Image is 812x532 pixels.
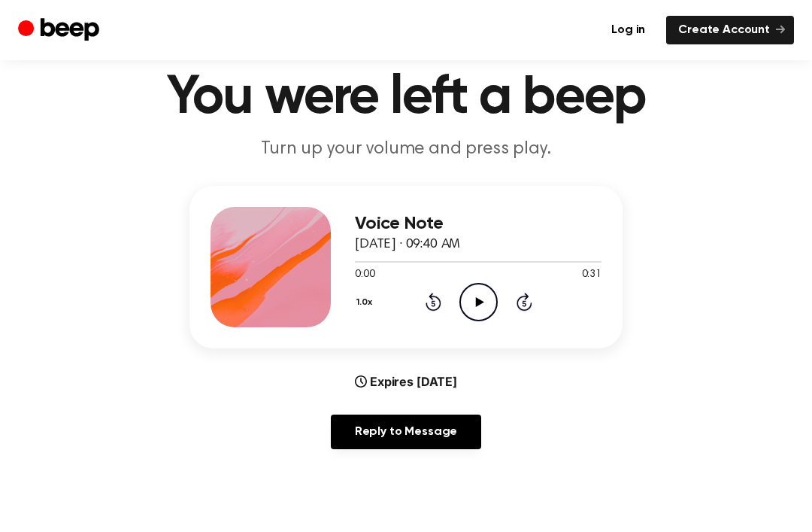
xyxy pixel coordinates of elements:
[331,415,481,449] a: Reply to Message
[666,16,794,44] a: Create Account
[599,16,657,44] a: Log in
[18,16,103,45] a: Beep
[21,71,791,125] h1: You were left a beep
[355,372,457,391] div: Expires [DATE]
[355,290,378,315] button: 1.0x
[355,238,460,251] span: [DATE] · 09:40 AM
[355,267,374,283] span: 0:00
[355,214,601,234] h3: Voice Note
[582,267,601,283] span: 0:31
[117,137,695,162] p: Turn up your volume and press play.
